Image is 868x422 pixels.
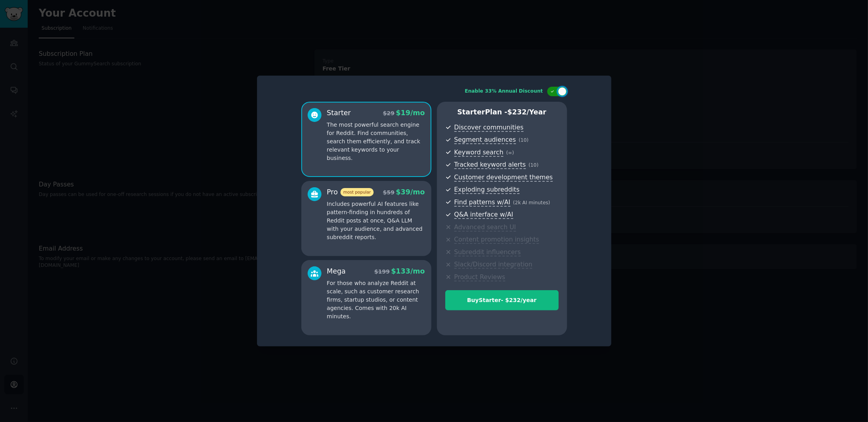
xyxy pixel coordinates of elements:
span: ( 2k AI minutes ) [513,200,550,205]
span: $ 59 [383,189,395,196]
span: Advanced search UI [454,223,516,232]
p: Starter Plan - [445,107,559,117]
span: most popular [340,188,374,196]
div: Buy Starter - $ 232 /year [446,296,558,304]
span: $ 199 [374,268,390,275]
span: Customer development themes [454,173,553,182]
span: Product Reviews [454,273,505,281]
span: $ 232 /year [507,108,546,116]
span: Slack/Discord integration [454,260,533,269]
span: Exploding subreddits [454,186,520,194]
span: $ 29 [383,110,395,116]
span: $ 39 /mo [396,188,425,196]
span: Segment audiences [454,136,516,144]
p: Includes powerful AI features like pattern-finding in hundreds of Reddit posts at once, Q&A LLM w... [327,200,425,241]
span: Tracked keyword alerts [454,161,526,169]
span: ( 10 ) [519,137,529,143]
div: Enable 33% Annual Discount [465,88,543,95]
span: Content promotion insights [454,236,539,244]
p: The most powerful search engine for Reddit. Find communities, search them efficiently, and track ... [327,121,425,162]
p: For those who analyze Reddit at scale, such as customer research firms, startup studios, or conte... [327,279,425,321]
span: $ 19 /mo [396,109,425,117]
span: Find patterns w/AI [454,198,511,207]
div: Mega [327,266,346,276]
span: ( 10 ) [529,162,539,168]
span: Discover communities [454,124,524,132]
div: Starter [327,108,351,118]
button: BuyStarter- $232/year [445,290,559,310]
span: $ 133 /mo [391,267,425,275]
span: Q&A interface w/AI [454,211,513,219]
span: Keyword search [454,148,504,157]
span: Subreddit influencers [454,248,521,257]
span: ( ∞ ) [506,150,514,156]
div: Pro [327,187,374,197]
